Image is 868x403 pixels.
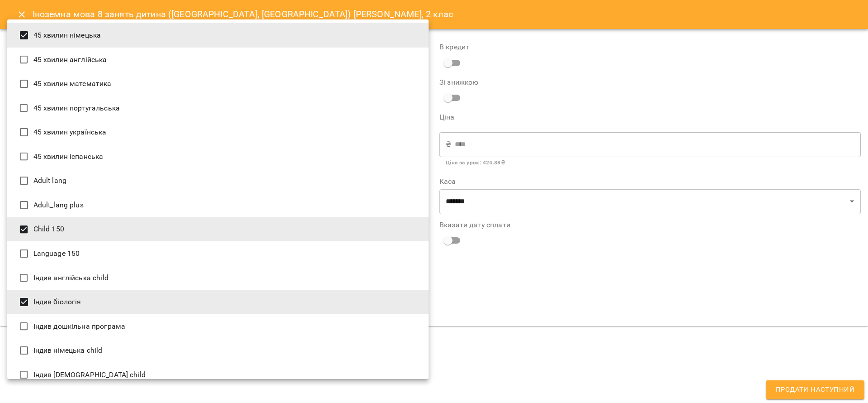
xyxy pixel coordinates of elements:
[7,48,429,72] li: 45 хвилин англійська
[7,120,429,144] li: 45 хвилин українська
[7,23,429,48] li: 45 хвилин німецька
[7,72,429,96] li: 45 хвилин математика
[7,241,429,266] li: Language 150
[7,96,429,120] li: 45 хвилин португальська
[7,168,429,193] li: Adult lang
[7,193,429,217] li: Adult_lang plus
[7,144,429,169] li: 45 хвилин іспанська
[7,363,429,387] li: Індив [DEMOGRAPHIC_DATA] child
[7,266,429,290] li: Індив англійська child
[7,217,429,242] li: Child 150
[7,314,429,339] li: Індив дошкільна програма
[7,290,429,314] li: Індив біологія
[7,338,429,363] li: Індив німецька child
